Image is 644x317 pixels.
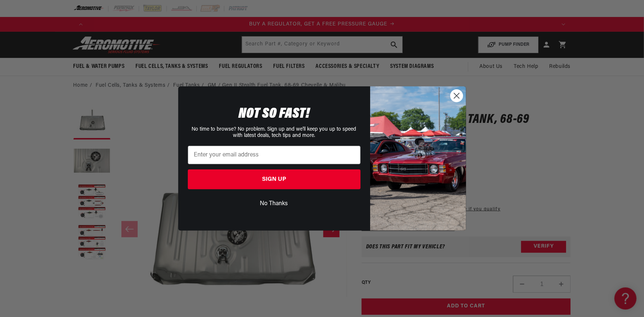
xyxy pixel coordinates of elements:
button: Close dialog [450,89,463,102]
button: No Thanks [188,197,361,211]
span: No time to browse? No problem. Sign up and we'll keep you up to speed with latest deals, tech tip... [192,127,357,138]
img: 85cdd541-2605-488b-b08c-a5ee7b438a35.jpeg [370,86,466,230]
button: SIGN UP [188,169,361,189]
span: NOT SO FAST! [238,107,310,121]
input: Enter your email address [188,146,361,164]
